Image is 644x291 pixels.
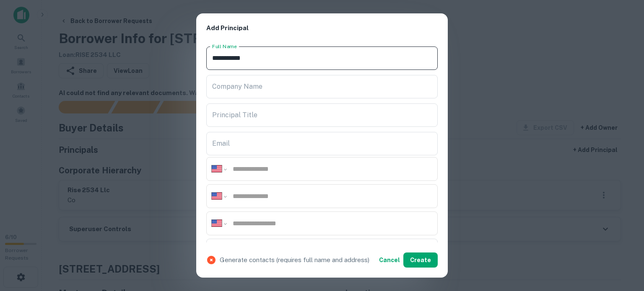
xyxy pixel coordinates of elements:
[212,43,237,50] label: Full Name
[196,13,448,43] h2: Add Principal
[220,255,369,265] p: Generate contacts (requires full name and address)
[403,252,438,268] button: Create
[376,252,403,268] button: Cancel
[602,224,644,264] iframe: Chat Widget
